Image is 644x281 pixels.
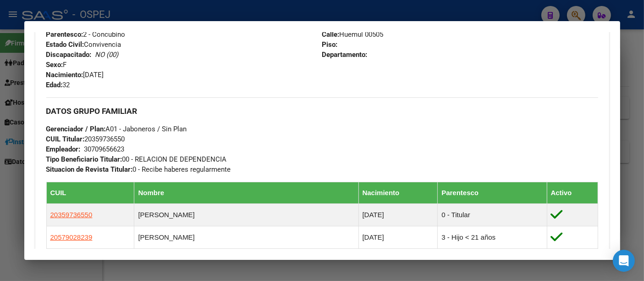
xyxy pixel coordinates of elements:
td: [PERSON_NAME] - [PERSON_NAME] [134,249,358,271]
span: 00 - RELACION DE DEPENDENCIA [46,155,227,163]
h3: DATOS GRUPO FAMILIAR [46,106,598,116]
strong: Empleador: [46,145,81,153]
td: [PERSON_NAME] [134,204,358,226]
div: Open Intercom Messenger [613,250,635,272]
span: [DATE] [46,71,104,79]
strong: Nacimiento: [46,71,83,79]
strong: Sexo: [46,61,63,69]
span: 32 [46,81,70,89]
span: 20579028239 [50,233,93,241]
strong: Parentesco: [46,30,83,39]
span: F [46,61,67,69]
strong: Estado Civil: [46,40,84,49]
th: Nombre [134,182,358,204]
strong: Piso: [322,40,338,49]
td: 3 - Hijo < 21 años [438,249,547,271]
strong: Tipo Beneficiario Titular: [46,155,122,163]
td: [DATE] [358,249,438,271]
th: CUIL [46,182,134,204]
strong: Calle: [322,30,340,39]
strong: Discapacitado: [46,51,92,59]
strong: Situacion de Revista Titular: [46,165,133,174]
td: 3 - Hijo < 21 años [438,226,547,249]
td: [PERSON_NAME] [134,226,358,249]
strong: Gerenciador / Plan: [46,125,106,133]
div: 30709656623 [84,144,125,154]
i: NO (00) [95,51,119,59]
span: 20359736550 [46,135,125,143]
span: 0 - Recibe haberes regularmente [46,165,231,174]
span: 2 - Concubino [46,30,126,39]
td: 0 - Titular [438,204,547,226]
span: Convivencia [46,40,121,49]
strong: Departamento: [322,51,368,59]
span: A01 - Jaboneros / Sin Plan [46,125,187,133]
td: [DATE] [358,226,438,249]
th: Activo [547,182,598,204]
strong: Edad: [46,81,63,89]
td: [DATE] [358,204,438,226]
strong: CUIL Titular: [46,135,85,143]
th: Parentesco [438,182,547,204]
span: 20359736550 [50,211,93,219]
th: Nacimiento [358,182,438,204]
span: Huemul 00505 [322,30,384,39]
